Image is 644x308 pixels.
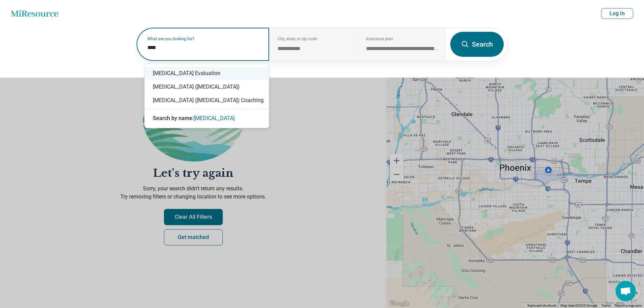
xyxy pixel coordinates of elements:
div: [MEDICAL_DATA] ([MEDICAL_DATA]) [145,80,269,94]
div: [MEDICAL_DATA] ([MEDICAL_DATA]) Coaching [145,94,269,107]
button: Log In [601,8,633,19]
div: [MEDICAL_DATA] Evaluation [145,67,269,80]
button: Search [450,32,504,57]
div: Suggestions [145,64,269,128]
label: What are you looking for? [147,37,261,41]
span: [MEDICAL_DATA] [194,115,235,121]
div: Open chat [616,281,636,301]
span: Search by name: [153,115,194,121]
